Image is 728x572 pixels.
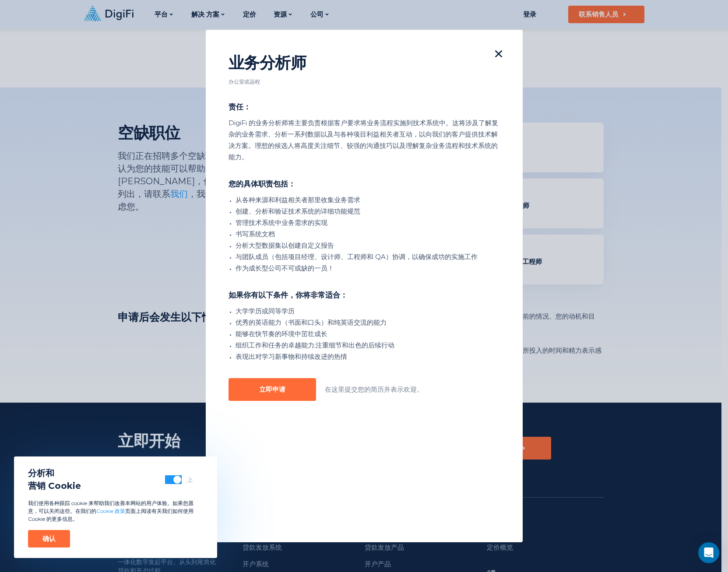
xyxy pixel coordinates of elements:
div: 在这里提交您的简历并表示欢迎。 [325,384,423,395]
div: 您的具体职责包括： [229,179,500,189]
div: 确认 [42,534,56,543]
li: 能够在快节奏的环境中茁壮成长 [236,328,500,340]
li: 分析大型数据集以创建自定义报告 [236,240,500,251]
button: 立即申请 [229,378,316,401]
li: 与团队成员（包括项目经理、设计师、工程师和 QA）协调，以确保成功的实施工作 [236,251,500,263]
div: 上 [187,475,193,484]
div: 责任： [229,102,500,112]
li: 从各种来源和利益相关者那里收集业务需求 [236,194,500,206]
div: DigiFi 的业务分析师将主要负责根据客户要求将业务流程实施到技术系统中。这将涉及了解复杂的业务需求、分析一系列数据以及与各种项目利益相关者互动，以向我们的客户提供技术解决方案。理想的候选人将... [229,117,500,163]
div: 业务分析师 [229,53,489,73]
li: 管理技术系统中业务需求的实现 [236,217,500,228]
li: 大学学历或同等学历 [236,305,500,317]
span: 营销 Cookie [28,480,81,492]
li: 创建、分析和验证技术系统的详细功能规范 [236,206,500,217]
div: 办公室或远程 [229,78,500,86]
a: Cookie 政策 [96,508,125,514]
li: 作为成长型公司不可或缺的一员！ [236,263,500,274]
font: 我们使用各种跟踪 cookie 来帮助我们改善本网站的用户体验。如果您愿意，可以关闭这些。在我们的 页面上阅读有关我们如何使用 Cookie 的更多信息。 [28,500,193,522]
li: 书写系统文档 [236,228,500,240]
div: 如果你有以下条件，你将非常适合： [229,290,500,300]
li: 组织工作和任务的卓越能力;注重细节和出色的后续行动 [236,340,500,351]
span: 分析和 [28,467,81,480]
li: 表现出对学习新事物和持续改进的热情 [236,351,500,362]
div: 立即申请 [259,385,285,394]
li: 优秀的英语能力（书面和口头）和纯英语交流的能力 [236,317,500,328]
